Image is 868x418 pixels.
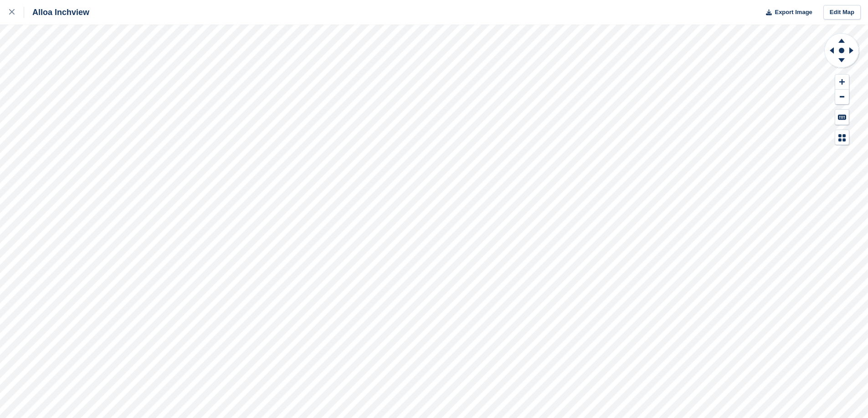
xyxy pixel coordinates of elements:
[835,90,849,105] button: Zoom Out
[823,5,861,20] a: Edit Map
[760,5,812,20] button: Export Image
[835,130,849,145] button: Map Legend
[835,75,849,90] button: Zoom In
[775,8,812,17] span: Export Image
[24,7,89,18] div: Alloa Inchview
[835,110,849,125] button: Keyboard Shortcuts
